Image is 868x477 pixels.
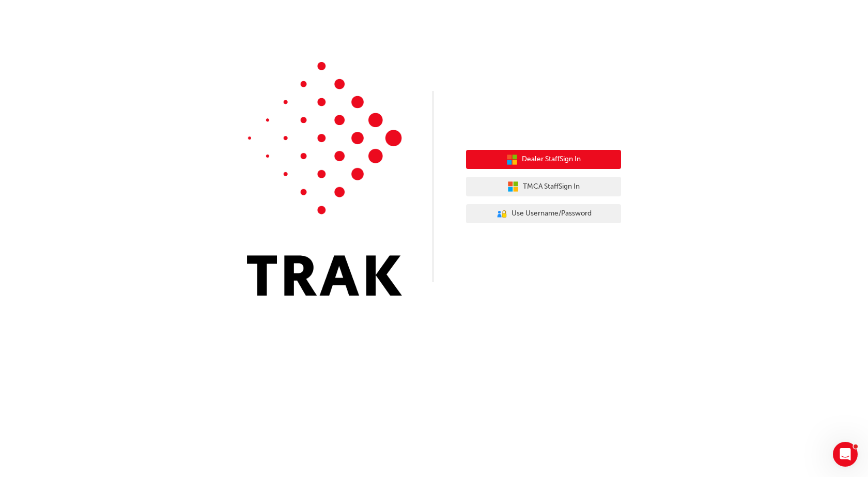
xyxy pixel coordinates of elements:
button: Use Username/Password [466,204,621,224]
button: Dealer StaffSign In [466,150,621,170]
button: TMCA StaffSign In [466,177,621,196]
span: Use Username/Password [512,208,592,220]
iframe: Intercom live chat [833,442,858,467]
img: Trak [247,62,402,296]
span: TMCA Staff Sign In [523,181,580,193]
span: Dealer Staff Sign In [522,153,581,165]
